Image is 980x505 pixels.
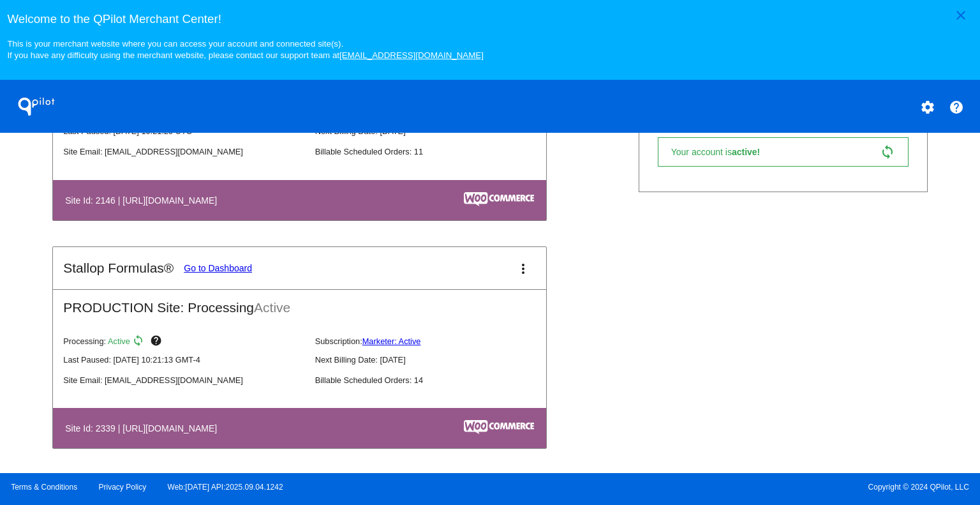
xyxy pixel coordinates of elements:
[65,195,223,206] h4: Site Id: 2146 | [URL][DOMAIN_NAME]
[501,483,969,492] span: Copyright © 2024 QPilot, LLC
[315,355,556,365] p: Next Billing Date: [DATE]
[880,144,895,160] mat-icon: sync
[132,335,147,350] mat-icon: sync
[464,420,534,434] img: c53aa0e5-ae75-48aa-9bee-956650975ee5
[65,423,223,433] h4: Site Id: 2339 | [URL][DOMAIN_NAME]
[108,336,130,346] span: Active
[362,336,421,346] a: Marketer: Active
[7,12,972,26] h3: Welcome to the QPilot Merchant Center!
[920,100,935,115] mat-icon: settings
[315,147,556,156] p: Billable Scheduled Orders: 11
[315,336,556,346] p: Subscription:
[254,300,290,315] span: Active
[516,261,531,276] mat-icon: more_vert
[63,375,304,385] p: Site Email: [EMAIL_ADDRESS][DOMAIN_NAME]
[11,94,62,119] h1: QPilot
[63,260,174,276] h2: Stallop Formulas®
[53,290,546,315] h2: PRODUCTION Site: Processing
[11,483,77,492] a: Terms & Conditions
[658,137,909,167] a: Your account isactive! sync
[63,147,304,156] p: Site Email: [EMAIL_ADDRESS][DOMAIN_NAME]
[732,147,766,157] span: active!
[464,192,534,206] img: c53aa0e5-ae75-48aa-9bee-956650975ee5
[949,100,964,115] mat-icon: help
[315,375,556,385] p: Billable Scheduled Orders: 14
[184,263,252,273] a: Go to Dashboard
[953,8,969,23] mat-icon: close
[150,335,165,350] mat-icon: help
[99,483,147,492] a: Privacy Policy
[7,39,483,60] small: This is your merchant website where you can access your account and connected site(s). If you hav...
[63,335,304,350] p: Processing:
[63,355,304,365] p: Last Paused: [DATE] 10:21:13 GMT-4
[168,483,283,492] a: Web:[DATE] API:2025.09.04.1242
[671,147,773,157] span: Your account is
[339,50,484,60] a: [EMAIL_ADDRESS][DOMAIN_NAME]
